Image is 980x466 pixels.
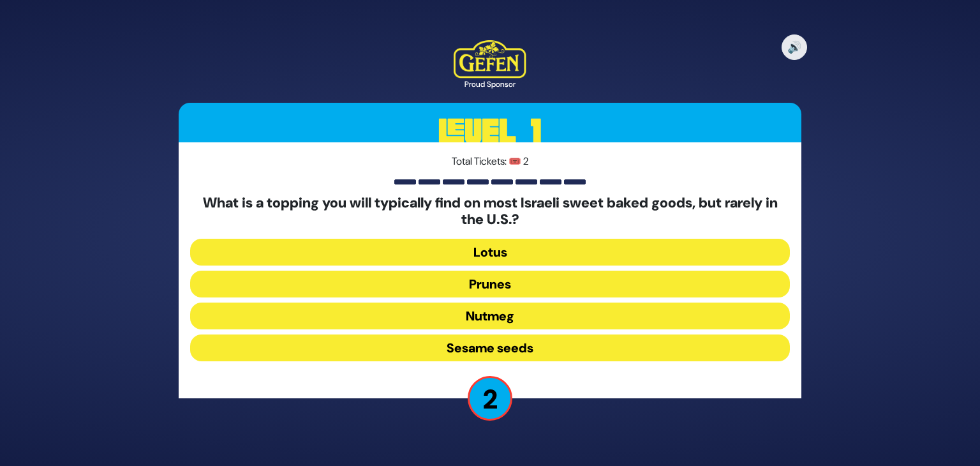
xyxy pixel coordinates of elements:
[190,239,790,266] button: Lotus
[454,40,526,79] img: Kedem
[782,34,807,60] button: 🔊
[190,303,790,329] button: Nutmeg
[190,271,790,297] button: Prunes
[454,79,526,90] div: Proud Sponsor
[190,195,790,229] h5: What is a topping you will typically find on most Israeli sweet baked goods, but rarely in the U.S.?
[468,376,512,421] p: 2
[190,334,790,361] button: Sesame seeds
[190,154,790,169] p: Total Tickets: 🎟️ 2
[179,103,801,160] h3: Level 1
